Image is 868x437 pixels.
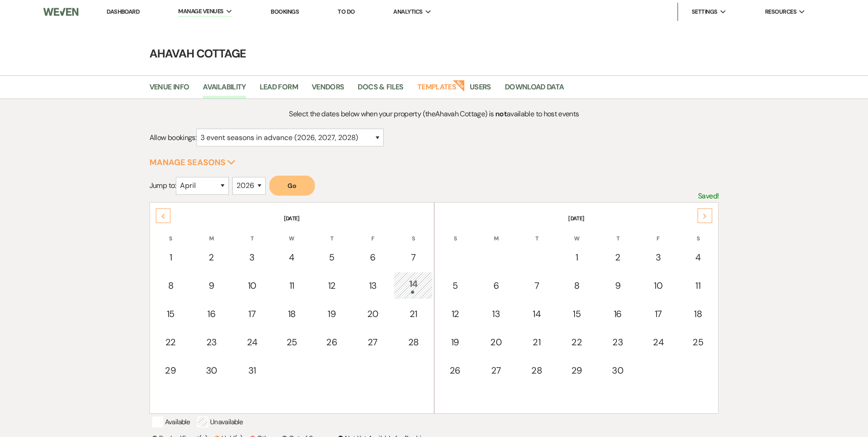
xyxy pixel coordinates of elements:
th: T [517,224,556,243]
button: Go [269,176,315,196]
th: M [191,224,232,243]
div: 1 [156,250,185,264]
th: S [678,224,717,243]
div: 16 [602,307,633,321]
div: 9 [196,279,227,292]
a: Lead Form [260,81,298,99]
a: Bookings [271,8,299,16]
a: Download Data [505,81,564,99]
div: 24 [644,335,673,349]
div: 24 [238,335,267,349]
div: 12 [441,307,470,321]
div: 7 [522,279,551,292]
div: 28 [522,364,551,377]
div: 3 [238,250,267,264]
div: 16 [196,307,227,321]
div: 13 [358,279,388,292]
div: 7 [399,250,427,264]
a: Docs & Files [358,81,403,99]
p: Unavailable [197,416,243,427]
a: Availability [203,81,246,99]
th: [DATE] [151,203,433,223]
div: 22 [156,335,185,349]
div: 30 [196,364,227,377]
th: S [151,224,190,243]
div: 11 [683,279,712,292]
div: 25 [277,335,306,349]
div: 6 [358,250,388,264]
th: W [272,224,311,243]
div: 18 [277,307,306,321]
div: 14 [399,277,427,294]
span: Resources [765,7,796,16]
div: 17 [644,307,673,321]
img: Weven Logo [43,2,78,21]
span: Jump to: [149,181,176,190]
div: 18 [683,307,712,321]
span: Settings [692,7,718,16]
div: 29 [156,364,185,377]
div: 5 [317,250,347,264]
p: Saved! [698,190,719,202]
a: Templates [417,81,456,99]
th: [DATE] [436,203,718,223]
th: T [233,224,272,243]
div: 15 [156,307,185,321]
div: 2 [196,250,227,264]
a: Vendors [312,81,344,99]
div: 13 [481,307,511,321]
div: 4 [683,250,712,264]
p: Select the dates below when your property (the Ahavah Cottage ) is available to host events [221,108,647,120]
div: 21 [522,335,551,349]
div: 9 [602,279,633,292]
p: Available [152,416,190,427]
th: S [436,224,475,243]
div: 28 [399,335,427,349]
div: 4 [277,250,306,264]
div: 12 [317,279,347,292]
div: 19 [317,307,347,321]
div: 6 [481,279,511,292]
div: 14 [522,307,551,321]
div: 5 [441,279,470,292]
h4: Ahavah Cottage [106,46,762,62]
div: 26 [317,335,347,349]
div: 27 [481,364,511,377]
div: 2 [602,250,633,264]
div: 26 [441,364,470,377]
a: Venue Info [149,81,190,99]
div: 23 [196,335,227,349]
div: 11 [277,279,306,292]
a: Dashboard [107,8,139,16]
div: 22 [562,335,591,349]
th: F [353,224,393,243]
div: 31 [238,364,267,377]
div: 20 [481,335,511,349]
div: 1 [562,250,591,264]
div: 23 [602,335,633,349]
div: 8 [156,279,185,292]
button: Manage Seasons [149,158,236,166]
div: 20 [358,307,388,321]
div: 21 [399,307,427,321]
a: To Do [338,8,354,16]
div: 30 [602,364,633,377]
div: 8 [562,279,591,292]
th: M [476,224,516,243]
span: Analytics [393,7,422,16]
span: Manage Venues [178,7,223,16]
strong: New [452,79,465,92]
div: 25 [683,335,712,349]
div: 27 [358,335,388,349]
div: 17 [238,307,267,321]
div: 19 [441,335,470,349]
a: Users [470,81,491,99]
div: 15 [562,307,591,321]
th: T [597,224,638,243]
span: Allow bookings: [149,133,196,142]
th: T [312,224,352,243]
div: 3 [644,250,673,264]
th: F [639,224,678,243]
div: 10 [238,279,267,292]
div: 29 [562,364,591,377]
